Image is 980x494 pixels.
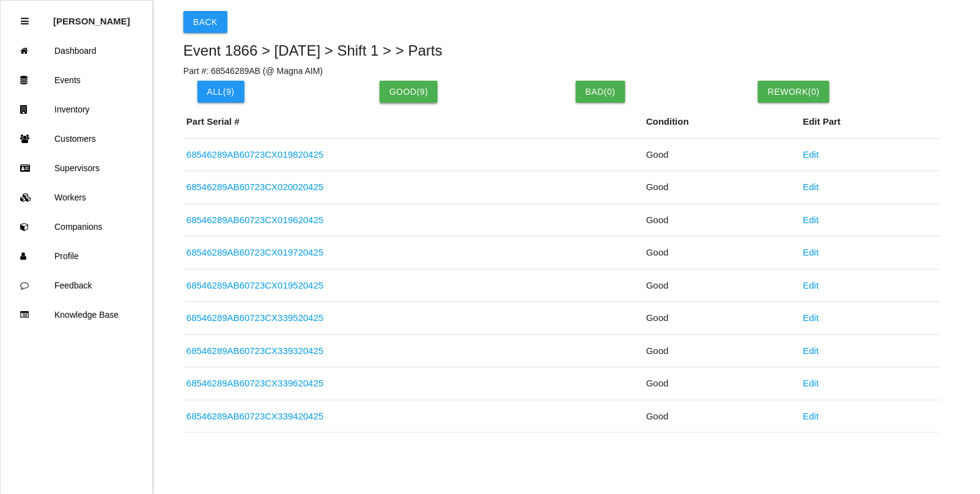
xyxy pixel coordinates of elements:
[803,345,819,356] a: Edit
[643,334,800,367] td: Good
[186,247,323,257] a: 68546289AB60723CX019720425
[197,81,245,103] button: All(9)
[1,271,152,300] a: Feedback
[643,171,800,204] td: Good
[643,138,800,171] td: Good
[803,149,819,160] a: Edit
[183,11,227,33] button: Back
[183,43,941,59] h5: Event 1866 > [DATE] > Shift 1 > > Parts
[1,183,152,212] a: Workers
[643,400,800,433] td: Good
[183,115,643,138] th: Part Serial #
[1,65,152,95] a: Events
[186,378,323,388] a: 68546289AB60723CX339620425
[1,241,152,271] a: Profile
[643,367,800,400] td: Good
[186,215,323,225] a: 68546289AB60723CX019620425
[643,269,800,302] td: Good
[803,312,819,323] a: Edit
[803,247,819,257] a: Edit
[1,36,152,65] a: Dashboard
[758,81,830,103] button: Rework(0)
[53,7,130,26] p: Rosie Blandino
[186,312,323,323] a: 68546289AB60723CX339520425
[183,65,941,78] p: Part #: 68546289AB (@ Magna AIM)
[803,280,819,290] a: Edit
[803,215,819,225] a: Edit
[643,302,800,335] td: Good
[380,81,438,103] button: Good(9)
[186,345,323,356] a: 68546289AB60723CX339320425
[643,237,800,270] td: Good
[1,124,152,153] a: Customers
[186,280,323,290] a: 68546289AB60723CX019520425
[1,153,152,183] a: Supervisors
[1,212,152,241] a: Companions
[643,204,800,237] td: Good
[800,115,941,138] th: Edit Part
[21,7,29,36] div: Close
[803,182,819,192] a: Edit
[186,411,323,421] a: 68546289AB60723CX339420425
[803,411,819,421] a: Edit
[803,378,819,388] a: Edit
[1,95,152,124] a: Inventory
[186,182,323,192] a: 68546289AB60723CX020020425
[576,81,625,103] button: Bad(0)
[186,149,323,160] a: 68546289AB60723CX019820425
[1,300,152,330] a: Knowledge Base
[643,115,800,138] th: Condition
